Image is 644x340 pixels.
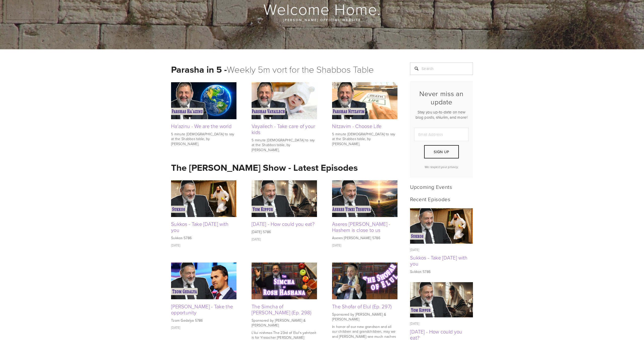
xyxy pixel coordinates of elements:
p: [PERSON_NAME] official website [201,17,443,23]
p: Sponsored by [PERSON_NAME] & [PERSON_NAME] [332,312,397,322]
img: Aseres Yimei Teshuva - Hashem is close to us [332,180,397,217]
h1: Weekly 5m vort for the Shabbos Table [171,62,397,76]
span: Sign Up [434,149,449,154]
p: Aseres [PERSON_NAME] 5786 [332,235,397,240]
img: Nitzavim - Choose Life [332,82,397,119]
h2: Never miss an update [414,90,469,106]
time: [DATE] [410,247,419,252]
h1: Welcome Home. [171,1,473,17]
img: The Simcha of Rosh Hashana (Ep. 298) [252,263,317,299]
button: Sign Up [424,145,459,158]
time: [DATE] [410,321,419,326]
a: The Shofar of Elul (Ep. 297) [332,303,392,310]
a: Aseres [PERSON_NAME] - Hashem is close to us [332,220,390,233]
p: 5 minute [DEMOGRAPHIC_DATA] to say at the Shabbos table, by [PERSON_NAME]. [171,132,236,146]
img: The Shofar of Elul (Ep. 297) [332,263,397,299]
a: The Simcha of [PERSON_NAME] (Ep. 298) [252,303,311,316]
p: Sukkos 5786 [171,235,236,240]
p: Tzom Gedalya 5786 [171,318,236,323]
input: Email Address [414,128,469,141]
time: [DATE] [171,325,180,330]
p: 5 minute [DEMOGRAPHIC_DATA] to say at the Shabbos table, by [PERSON_NAME]. [252,138,317,152]
p: [DATE] 5786 [252,229,317,234]
h2: Upcoming Events [410,184,473,190]
time: [DATE] [171,243,180,247]
strong: Parasha in 5 - [171,63,227,76]
a: Vayailech - Take care of your kids [252,122,315,136]
h2: Recent Episodes [410,196,473,202]
a: Sukkos - Take [DATE] with you [171,220,229,233]
img: Yom Kippur - How could you eat? [252,180,317,217]
a: Sukkos - Take [DATE] with you [410,254,468,267]
img: Ha'azinu - We are the world [171,82,236,119]
time: [DATE] [332,243,341,247]
p: Sponsored by [PERSON_NAME] & [PERSON_NAME] [252,318,317,328]
p: Sukkos 5786 [410,269,473,274]
p: In honor of our new grandson and all our children and grandchildren, may we and [PERSON_NAME] see... [332,324,397,339]
img: Sukkos - Take Yom Kippur with you [171,180,236,217]
a: [PERSON_NAME] - Take the opportunity [171,303,233,316]
p: Stay you up-to-date on new blog posts, shiurim, and more! [414,109,469,120]
a: [DATE] - How could you eat? [252,220,314,227]
strong: The [PERSON_NAME] Show - Latest Episodes [171,161,358,174]
a: Ha'azinu - We are the world [171,122,231,130]
a: Nitzavim - Choose Life [332,122,382,130]
img: Yom Kippur - How could you eat? [410,282,473,318]
img: Sukkos - Take Yom Kippur with you [410,208,473,244]
img: Vayailech - Take care of your kids [252,82,317,119]
img: Tzom Gedalya - Take the opportunity [171,263,236,299]
input: Search [410,62,473,75]
p: We respect your privacy. [414,165,469,169]
p: 5 minute [DEMOGRAPHIC_DATA] to say at the Shabbos table, by [PERSON_NAME]. [332,132,397,146]
time: [DATE] [252,237,261,241]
